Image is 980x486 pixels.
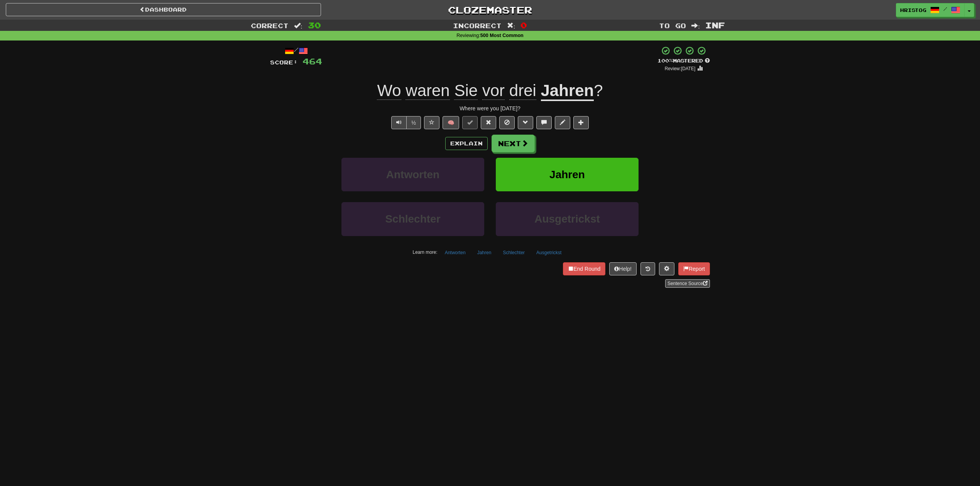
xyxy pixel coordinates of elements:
[496,202,639,236] button: Ausgetrickst
[454,81,478,100] span: Sie
[657,57,710,64] div: Mastered
[481,116,496,129] button: Reset to 0% Mastered (alt+r)
[270,59,298,66] span: Score:
[406,81,449,100] span: waren
[341,202,484,236] button: Schlechter
[555,116,570,129] button: Edit sentence (alt+d)
[492,135,535,152] button: Next
[609,262,637,275] button: Help!
[6,3,321,16] a: Dashboard
[573,116,589,129] button: Add to collection (alt+a)
[594,81,603,100] span: ?
[341,158,484,191] button: Antworten
[509,81,536,100] span: drei
[482,81,505,100] span: vor
[705,20,725,30] span: Inf
[518,116,533,129] button: Grammar (alt+g)
[498,247,529,258] button: Schlechter
[496,158,639,191] button: Jahren
[413,250,438,255] small: Learn more:
[424,116,439,129] button: Favorite sentence (alt+f)
[507,22,515,29] span: :
[657,57,673,64] span: 100 %
[640,262,655,275] button: Round history (alt+y)
[520,20,527,30] span: 0
[390,116,421,129] div: Text-to-speech controls
[385,213,440,225] span: Schlechter
[536,116,552,129] button: Discuss sentence (alt+u)
[445,137,488,150] button: Explain
[333,3,648,17] a: Clozemaster
[453,22,502,29] span: Incorrect
[900,7,926,13] span: HristoG
[391,116,407,129] button: Play sentence audio (ctl+space)
[251,22,289,29] span: Correct
[678,262,710,275] button: Report
[294,22,302,29] span: :
[534,213,600,225] span: Ausgetrickst
[691,22,700,29] span: :
[541,81,594,101] u: Jahren
[665,66,696,71] small: Review: [DATE]
[406,116,421,129] button: ½
[659,22,686,29] span: To go
[532,247,566,258] button: Ausgetrickst
[499,116,515,129] button: Ignore sentence (alt+i)
[462,116,478,129] button: Set this sentence to 100% Mastered (alt+m)
[443,116,459,129] button: 🧠
[480,33,524,38] strong: 500 Most Common
[896,3,965,17] a: HristoG /
[302,56,322,66] span: 464
[665,279,710,288] a: Sentence Source
[377,81,401,100] span: Wo
[386,169,439,181] span: Antworten
[473,247,496,258] button: Jahren
[563,262,605,275] button: End Round
[270,46,322,56] div: /
[549,169,585,181] span: Jahren
[270,105,710,112] div: Where were you [DATE]?
[943,6,947,12] span: /
[308,20,321,30] span: 30
[441,247,470,258] button: Antworten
